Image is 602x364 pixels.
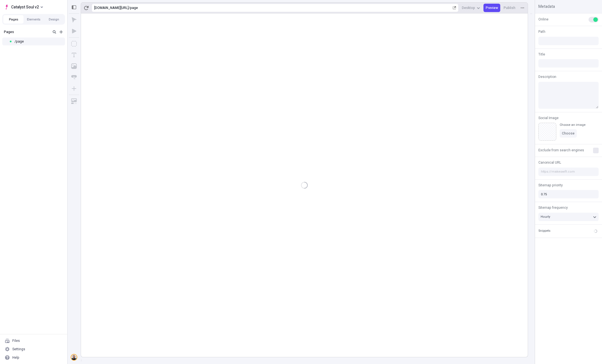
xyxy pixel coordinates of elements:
button: Select site [2,3,45,11]
div: A [71,354,77,360]
button: Hourly [538,213,599,221]
button: Preview [483,4,500,12]
button: Desktop [460,4,482,12]
button: Design [44,15,64,24]
button: Add new [58,29,64,35]
span: Exclude from search engines [538,148,584,153]
button: Button [69,72,79,82]
div: Help [12,355,19,360]
span: /page [15,39,24,44]
div: Pages [4,30,49,34]
input: https://makeswift.com [538,168,599,176]
span: Path [538,29,545,34]
span: Online [538,17,548,22]
button: Elements [24,15,44,24]
div: Files [12,339,20,343]
div: [URL][DOMAIN_NAME] [94,6,129,10]
button: Choose [560,129,577,138]
span: Sitemap priority [538,183,563,188]
div: Settings [12,347,25,351]
span: Title [538,52,545,57]
span: Social Image [538,115,559,120]
button: Text [69,50,79,60]
span: Preview [486,6,498,10]
span: Desktop [462,6,475,10]
img: Avatar [71,354,77,360]
button: Pages [3,15,24,24]
span: Choose [562,131,575,136]
div: Choose an image [560,123,585,127]
span: Publish [504,6,515,10]
span: Hourly [541,214,550,219]
button: Publish [501,4,518,12]
span: Sitemap frequency [538,205,568,210]
span: Description [538,74,556,79]
div: page [130,6,451,10]
span: Catalyst Soul v2 [11,4,39,10]
button: Image [69,61,79,71]
div: / [129,6,130,10]
div: Snippets [538,229,550,233]
button: Box [69,39,79,49]
span: Canonical URL [538,160,561,165]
